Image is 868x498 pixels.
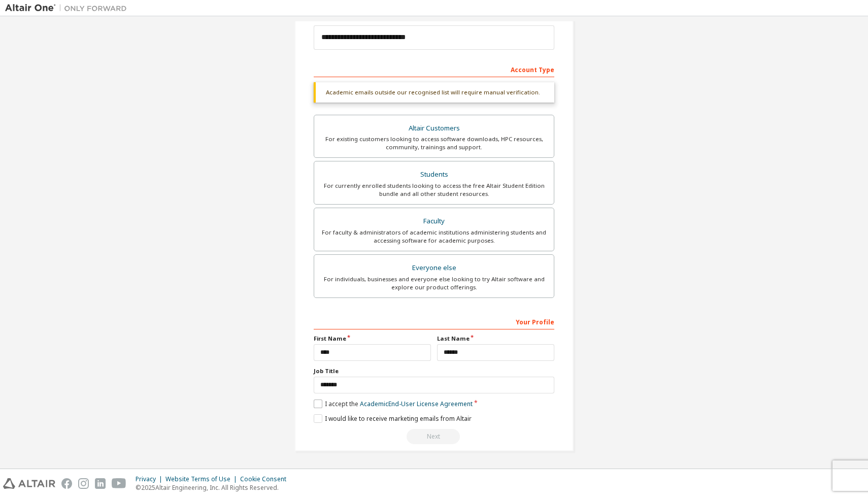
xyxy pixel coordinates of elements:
[78,478,89,489] img: instagram.svg
[314,367,554,375] label: Job Title
[240,475,292,483] div: Cookie Consent
[5,3,132,13] img: Altair One
[165,475,240,483] div: Website Terms of Use
[437,335,554,343] label: Last Name
[314,82,554,103] div: Academic emails outside our recognised list will require manual verification.
[314,414,472,423] label: I would like to receive marketing emails from Altair
[314,61,554,77] div: Account Type
[320,214,548,228] div: Faculty
[320,182,548,198] div: For currently enrolled students looking to access the free Altair Student Edition bundle and all ...
[320,228,548,245] div: For faculty & administrators of academic institutions administering students and accessing softwa...
[314,335,431,343] label: First Name
[136,475,165,483] div: Privacy
[61,478,72,489] img: facebook.svg
[320,168,548,182] div: Students
[314,400,473,408] label: I accept the
[314,429,554,444] div: Read and acccept EULA to continue
[314,313,554,329] div: Your Profile
[320,135,548,151] div: For existing customers looking to access software downloads, HPC resources, community, trainings ...
[112,478,126,489] img: youtube.svg
[320,121,548,136] div: Altair Customers
[320,275,548,291] div: For individuals, businesses and everyone else looking to try Altair software and explore our prod...
[360,400,473,408] a: Academic End-User License Agreement
[95,478,106,489] img: linkedin.svg
[3,478,55,489] img: altair_logo.svg
[320,261,548,275] div: Everyone else
[136,483,292,492] p: © 2025 Altair Engineering, Inc. All Rights Reserved.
